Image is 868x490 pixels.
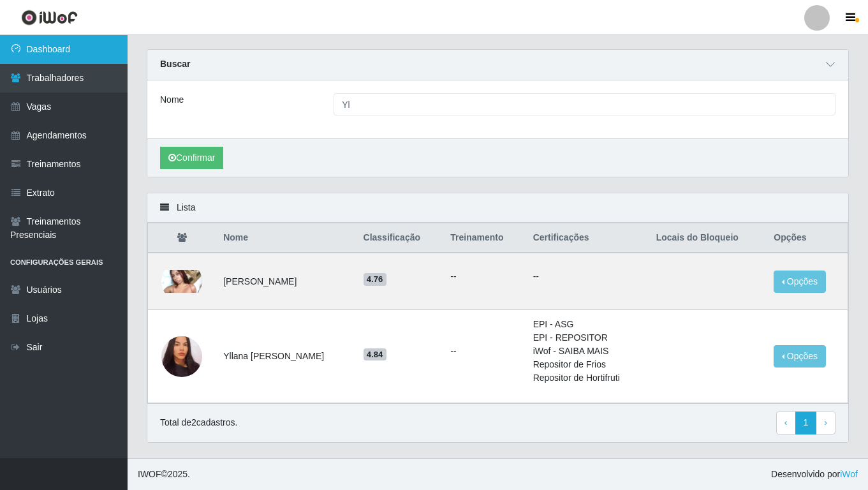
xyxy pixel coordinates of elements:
span: IWOF [138,469,161,479]
label: Nome [160,93,184,107]
span: 4.76 [364,273,386,286]
img: 1749651923069.jpeg [161,270,202,293]
span: Desenvolvido por [771,468,858,481]
th: Treinamento [443,223,525,253]
ul: -- [450,270,517,283]
a: iWof [840,469,858,479]
span: © 2025 . [138,468,190,481]
input: Digite o Nome... [334,93,835,115]
th: Classificação [356,223,443,253]
li: Repositor de Frios [533,358,641,371]
a: Previous [776,412,796,434]
th: Nome [216,223,355,253]
a: Next [816,412,835,434]
p: -- [533,270,641,283]
th: Opções [766,223,848,253]
img: 1655824719920.jpeg [161,334,202,378]
li: iWof - SAIBA MAIS [533,345,641,358]
li: EPI - ASG [533,318,641,331]
ul: -- [450,345,517,358]
li: EPI - REPOSITOR [533,331,641,345]
th: Locais do Bloqueio [649,223,767,253]
strong: Buscar [160,59,190,69]
p: Total de 2 cadastros. [160,416,237,429]
th: Certificações [526,223,649,253]
td: [PERSON_NAME] [216,253,355,310]
button: Confirmar [160,147,223,169]
span: ‹ [784,417,788,427]
button: Opções [774,271,826,293]
td: Yllana [PERSON_NAME] [216,310,355,403]
a: 1 [795,412,817,434]
img: CoreUI Logo [21,10,78,26]
span: 4.84 [364,348,386,361]
span: › [824,417,827,427]
button: Opções [774,345,826,367]
nav: pagination [776,412,835,434]
li: Repositor de Hortifruti [533,371,641,385]
div: Lista [147,193,848,223]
